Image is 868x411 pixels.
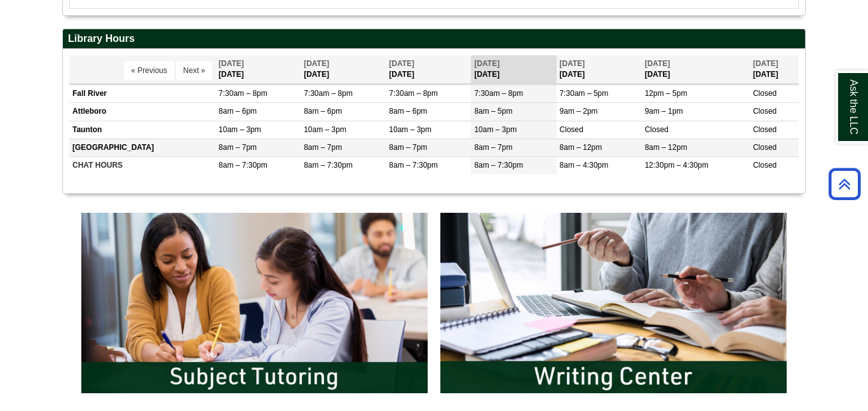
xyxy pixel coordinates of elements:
span: 10am – 3pm [474,125,517,134]
span: 8am – 7:30pm [389,161,438,170]
span: 8am – 12pm [560,143,602,152]
span: 8am – 4:30pm [560,161,609,170]
span: 12:30pm – 4:30pm [645,161,709,170]
span: 8am – 7:30pm [219,161,268,170]
span: Closed [753,125,776,134]
span: 8am – 6pm [219,107,257,116]
span: 10am – 3pm [389,125,431,134]
span: 7:30am – 5pm [560,89,609,98]
span: 7:30am – 8pm [389,89,438,98]
span: [DATE] [304,59,329,68]
span: Closed [753,107,776,116]
span: 8am – 12pm [645,143,688,152]
td: [GEOGRAPHIC_DATA] [69,138,215,156]
th: [DATE] [301,55,386,84]
span: 8am – 6pm [304,107,342,116]
span: [DATE] [753,59,778,68]
span: 12pm – 5pm [645,89,688,98]
span: 8am – 7:30pm [304,161,353,170]
h2: Library Hours [63,29,805,49]
span: Closed [753,89,776,98]
span: [DATE] [645,59,670,68]
span: 7:30am – 8pm [219,89,268,98]
th: [DATE] [386,55,471,84]
span: Closed [560,125,583,134]
td: Attleboro [69,103,215,121]
span: 8am – 7pm [219,143,257,152]
span: 7:30am – 8pm [304,89,353,98]
a: Back to Top [824,175,865,192]
span: [DATE] [389,59,414,68]
td: CHAT HOURS [69,156,215,174]
button: « Previous [124,61,174,80]
td: Taunton [69,121,215,138]
span: 9am – 1pm [645,107,683,116]
span: [DATE] [560,59,585,68]
div: slideshow [75,206,793,405]
th: [DATE] [557,55,642,84]
span: 8am – 5pm [474,107,512,116]
span: 8am – 7:30pm [474,161,523,170]
th: [DATE] [215,55,301,84]
span: [DATE] [474,59,499,68]
th: [DATE] [750,55,799,84]
span: 8am – 7pm [389,143,427,152]
img: Writing Center Information [434,206,793,400]
span: 10am – 3pm [219,125,261,134]
span: Closed [753,161,776,170]
span: Closed [753,143,776,152]
span: [DATE] [219,59,244,68]
span: 10am – 3pm [304,125,346,134]
span: 8am – 7pm [304,143,342,152]
td: Fall River [69,85,215,103]
span: 9am – 2pm [560,107,598,116]
span: Closed [645,125,668,134]
img: Subject Tutoring Information [75,206,434,400]
span: 7:30am – 8pm [474,89,523,98]
button: Next » [176,61,212,80]
span: 8am – 7pm [474,143,512,152]
th: [DATE] [471,55,556,84]
span: 8am – 6pm [389,107,427,116]
th: [DATE] [642,55,750,84]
